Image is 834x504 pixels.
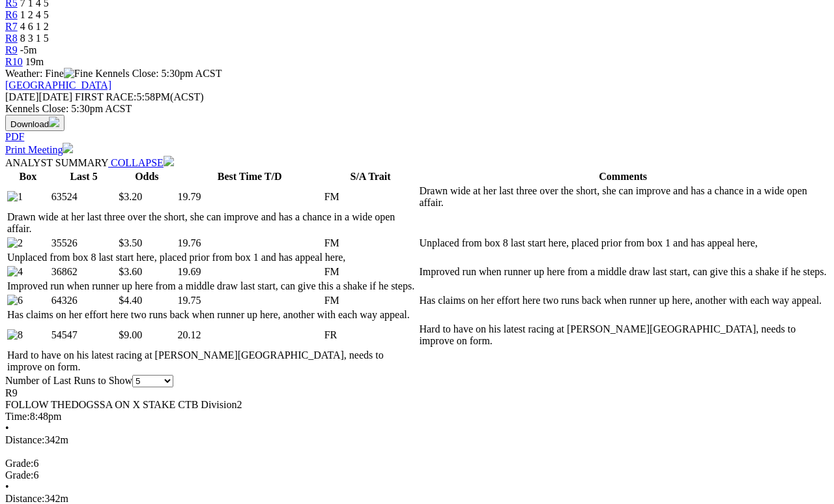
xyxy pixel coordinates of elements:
th: Best Time T/D [177,170,323,183]
td: 19.76 [177,237,323,250]
td: Unplaced from box 8 last start here, placed prior from box 1 and has appeal here, [418,237,827,250]
span: R9 [5,387,18,398]
td: Drawn wide at her last three over the short, she can improve and has a chance in a wide open affair. [418,185,827,209]
td: 19.79 [177,185,323,209]
span: Distance: [5,434,44,445]
span: 1 2 4 5 [20,9,49,20]
span: FIRST RACE: [75,91,136,102]
span: 19m [25,56,44,67]
a: R10 [5,56,23,67]
div: Download [5,131,829,143]
td: 36862 [51,265,117,278]
td: Improved run when runner up here from a middle draw last start, can give this a shake if he steps. [7,280,417,293]
img: download.svg [49,117,59,127]
td: 19.69 [177,265,323,278]
span: [DATE] [5,91,72,102]
td: 35526 [51,237,117,250]
img: 4 [7,266,23,278]
span: $4.40 [119,295,142,306]
span: $9.00 [119,329,142,340]
td: FM [324,185,418,209]
img: chevron-down-white.svg [164,156,174,166]
td: FM [324,294,418,307]
td: Hard to have on his latest racing at [PERSON_NAME][GEOGRAPHIC_DATA], needs to improve on form. [418,323,827,348]
span: Grade: [5,469,34,481]
td: Improved run when runner up here from a middle draw last start, can give this a shake if he steps. [418,265,827,278]
th: Box [7,170,50,183]
span: Time: [5,411,30,422]
span: $3.50 [119,237,142,248]
span: • [5,481,9,492]
a: R6 [5,9,18,20]
td: FM [324,265,418,278]
td: Hard to have on his latest racing at [PERSON_NAME][GEOGRAPHIC_DATA], needs to improve on form. [7,349,417,374]
div: 8:48pm [5,411,829,422]
td: 64326 [51,294,117,307]
img: Fine [64,68,93,80]
div: FOLLOW THEDOGSSA ON X STAKE CTB Division2 [5,399,829,411]
img: 1 [7,191,23,203]
span: Weather: Fine [5,68,95,79]
td: Drawn wide at her last three over the short, she can improve and has a chance in a wide open affair. [7,211,417,235]
img: 8 [7,329,23,341]
td: FM [324,237,418,250]
a: COLLAPSE [108,157,174,168]
div: 342m [5,434,829,446]
span: Kennels Close: 5:30pm ACST [95,68,222,79]
td: 63524 [51,185,117,209]
span: 5:58PM(ACST) [75,91,204,102]
div: 6 [5,469,829,481]
td: Has claims on her effort here two runs back when runner up here, another with each way appeal. [418,294,827,307]
th: Last 5 [51,170,117,183]
th: Comments [418,170,827,183]
a: R8 [5,33,18,44]
a: [GEOGRAPHIC_DATA] [5,80,111,91]
img: 6 [7,295,23,306]
td: 20.12 [177,323,323,348]
a: R7 [5,21,18,32]
span: -5m [20,44,37,55]
th: Odds [118,170,175,183]
button: Download [5,115,65,131]
span: COLLAPSE [111,157,164,168]
span: 4 6 1 2 [20,21,49,32]
td: Unplaced from box 8 last start here, placed prior from box 1 and has appeal here, [7,251,417,264]
div: Number of Last Runs to Show [5,375,829,387]
a: PDF [5,131,24,142]
td: 19.75 [177,294,323,307]
span: Distance: [5,493,44,504]
span: $3.20 [119,191,142,202]
span: 8 3 1 5 [20,33,49,44]
th: S/A Trait [324,170,418,183]
a: Print Meeting [5,144,73,155]
div: Kennels Close: 5:30pm ACST [5,103,829,115]
span: Grade: [5,458,34,469]
img: printer.svg [63,143,73,153]
td: Has claims on her effort here two runs back when runner up here, another with each way appeal. [7,308,417,321]
td: FR [324,323,418,348]
span: $3.60 [119,266,142,277]
div: ANALYST SUMMARY [5,156,829,169]
td: 54547 [51,323,117,348]
span: [DATE] [5,91,39,102]
div: 6 [5,458,829,469]
a: R9 [5,44,18,55]
img: 2 [7,237,23,249]
span: • [5,422,9,434]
